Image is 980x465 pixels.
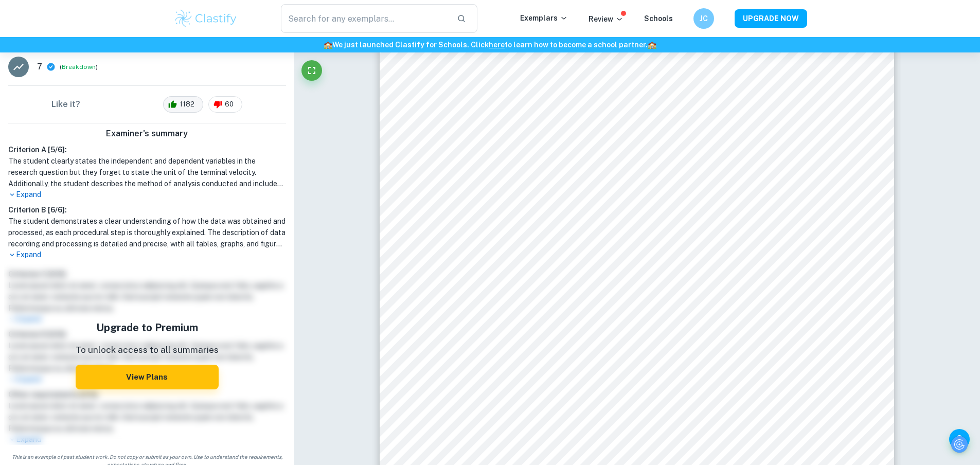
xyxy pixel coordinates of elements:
[589,13,623,25] p: Review
[949,429,970,450] button: Help and Feedback
[8,216,286,249] h1: The student demonstrates a clear understanding of how the data was obtained and processed, as eac...
[163,96,203,113] div: 1182
[76,365,219,389] button: View Plans
[8,144,286,155] h6: Criterion A [ 5 / 6 ]:
[60,62,98,72] span: ( )
[648,41,656,49] span: 🏫
[51,98,80,111] h6: Like it?
[219,99,239,110] span: 60
[301,60,322,81] button: Fullscreen
[8,189,286,200] p: Expand
[520,12,568,24] p: Exemplars
[2,39,978,50] h6: We just launched Clastify for Schools. Click to learn how to become a school partner.
[173,8,239,29] img: Clastify logo
[324,41,332,49] span: 🏫
[208,96,242,113] div: 60
[644,14,673,23] a: Schools
[37,61,42,73] p: 7
[4,128,290,140] h6: Examiner's summary
[76,320,219,335] h5: Upgrade to Premium
[174,99,200,110] span: 1182
[76,344,219,357] p: To unlock access to all summaries
[62,62,96,71] button: Breakdown
[8,249,286,260] p: Expand
[8,204,286,216] h6: Criterion B [ 6 / 6 ]:
[735,9,807,28] button: UPGRADE NOW
[8,155,286,189] h1: The student clearly states the independent and dependent variables in the research question but t...
[698,13,709,24] h6: JC
[693,8,714,29] button: JC
[489,41,505,49] a: here
[281,4,449,33] input: Search for any exemplars...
